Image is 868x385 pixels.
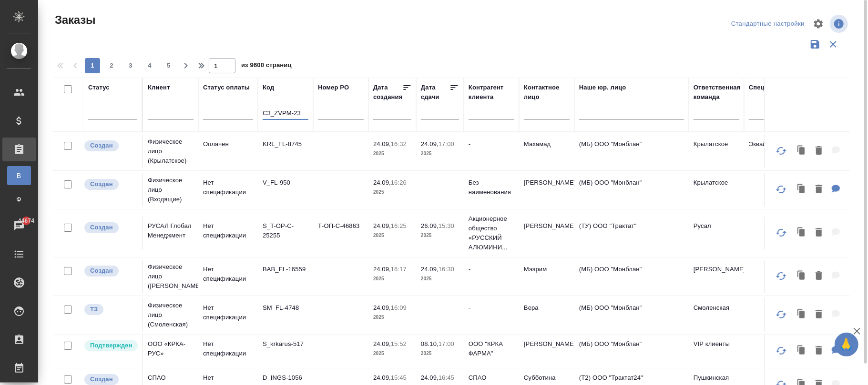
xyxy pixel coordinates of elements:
div: Контактное лицо [524,83,570,102]
div: Выставляется автоматически при создании заказа [83,221,137,234]
td: (ТУ) ООО "Трактат" [574,217,689,250]
p: 2025 [373,188,411,197]
p: 24.09, [421,374,439,381]
p: 2025 [373,313,411,322]
p: 08.10, [421,340,439,347]
p: 24.09, [373,222,391,229]
p: 24.09, [421,140,439,148]
td: Мээрим [519,260,574,293]
button: Удалить [811,180,827,199]
p: 17:00 [439,140,454,148]
p: Физическое лицо ([PERSON_NAME]) [148,262,194,291]
p: 2025 [373,231,411,240]
button: Удалить [811,223,827,243]
button: Клонировать [793,341,811,361]
td: Нет спецификации [198,173,258,207]
div: Ответственная команда [694,83,741,102]
div: Номер PO [318,83,349,92]
button: 2 [104,58,119,73]
p: 15:45 [391,374,407,381]
p: 24.09, [373,340,391,347]
p: 15:30 [439,222,454,229]
button: Сохранить фильтры [806,35,824,53]
div: Дата сдачи [421,83,449,102]
td: Нет спецификации [198,335,258,368]
p: - [469,303,514,313]
button: Обновить [770,303,793,326]
button: Обновить [770,178,793,201]
span: Заказы [52,12,95,28]
div: Код [263,83,274,92]
p: ООО «КРКА-РУС» [148,339,194,358]
td: Крылатское [689,135,744,168]
button: Клонировать [793,305,811,325]
span: 2 [104,61,119,70]
td: Т-ОП-С-46863 [313,217,368,250]
button: 4 [142,58,157,73]
div: Статус [88,83,110,92]
p: S_T-OP-C-25255 [263,221,308,240]
p: 16:25 [391,222,407,229]
p: 16:32 [391,140,407,148]
p: РУСАЛ Глобал Менеджмент [148,221,194,240]
td: [PERSON_NAME] [689,260,744,293]
td: Эквайринг [744,135,799,168]
div: Дата создания [373,83,402,102]
p: Физическое лицо (Смоленская) [148,301,194,329]
span: 5 [161,61,176,70]
div: Статус оплаты [203,83,250,92]
button: Обновить [770,221,793,244]
p: SM_FL-4748 [263,303,308,313]
p: 24.09, [373,266,391,273]
p: Создан [90,375,113,384]
p: 16:26 [391,179,407,186]
button: Клонировать [793,267,811,286]
p: Создан [90,266,113,276]
p: V_FL-950 [263,178,308,188]
span: 🙏 [838,335,855,355]
div: Выставляет КМ при отправке заказа на расчет верстке (для тикета) или для уточнения сроков на прои... [83,303,137,316]
td: [PERSON_NAME] [519,173,574,207]
p: 24.09, [421,266,439,273]
p: 24.09, [373,140,391,148]
td: Вера [519,298,574,332]
div: Выставляется автоматически при создании заказа [83,139,137,152]
p: ООО "КРКА ФАРМА" [469,339,514,358]
td: Русал [689,217,744,250]
p: 15:52 [391,340,407,347]
p: 24.09, [373,374,391,381]
div: Наше юр. лицо [579,83,626,92]
button: Клонировать [793,141,811,161]
p: Физическое лицо (Входящие) [148,176,194,204]
p: 17:00 [439,340,454,347]
td: Нет спецификации [198,298,258,332]
span: Посмотреть информацию [830,15,850,33]
p: 2025 [421,274,459,284]
span: Настроить таблицу [807,12,830,35]
td: (МБ) ООО "Монблан" [574,260,689,293]
button: Для ПМ: КРКА Элицея® Ку-таб® (МНН Эсциталопрам), таблетки, диспергируемые в полости рта 5 мг, 10 ... [827,341,845,361]
p: 16:45 [439,374,454,381]
a: 44674 [2,214,36,237]
td: (МБ) ООО "Монблан" [574,335,689,368]
div: split button [729,17,807,31]
p: Создан [90,223,113,232]
button: Обновить [770,339,793,362]
p: 24.09, [373,179,391,186]
button: Клонировать [793,180,811,199]
button: Удалить [811,267,827,286]
p: 2025 [421,149,459,158]
a: В [7,166,31,185]
span: 4 [142,61,157,70]
td: Смоленская [689,298,744,332]
button: Обновить [770,265,793,287]
p: D_INGS-1056 [263,373,308,383]
div: Выставляет КМ после уточнения всех необходимых деталей и получения согласия клиента на запуск. С ... [83,339,137,352]
p: BAB_FL-16559 [263,265,308,274]
span: из 9600 страниц [241,59,292,73]
td: (МБ) ООО "Монблан" [574,173,689,207]
span: Ф [12,195,26,204]
p: 2025 [373,274,411,284]
td: [PERSON_NAME] [519,217,574,250]
p: 26.09, [421,222,439,229]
